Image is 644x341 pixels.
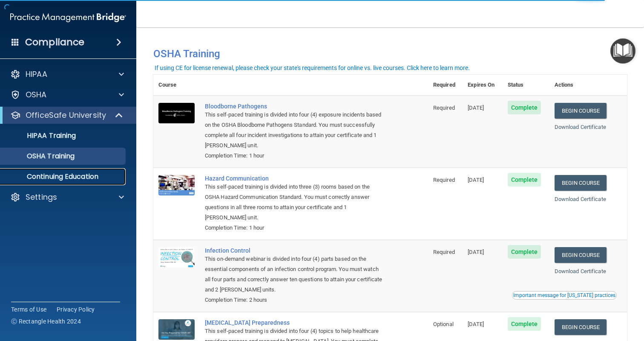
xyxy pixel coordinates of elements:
[153,64,471,72] button: If using CE for license renewal, please check your state's requirements for online vs. live cours...
[468,105,484,111] span: [DATE]
[6,152,75,160] p: OSHA Training
[555,175,607,191] a: Begin Course
[205,223,385,233] div: Completion Time: 1 hour
[463,75,502,96] th: Expires On
[468,321,484,327] span: [DATE]
[25,36,84,48] h4: Compliance
[11,317,81,326] span: Ⓒ Rectangle Health 2024
[205,151,385,161] div: Completion Time: 1 hour
[428,75,463,96] th: Required
[10,90,124,100] a: OSHA
[205,175,385,182] a: Hazard Communication
[555,319,607,335] a: Begin Course
[508,245,541,259] span: Complete
[205,110,385,151] div: This self-paced training is divided into four (4) exposure incidents based on the OSHA Bloodborne...
[10,110,124,120] a: OfficeSafe University
[508,101,541,114] span: Complete
[468,177,484,183] span: [DATE]
[555,247,607,263] a: Begin Course
[205,254,385,295] div: This on-demand webinar is divided into four (4) parts based on the essential components of an inf...
[153,75,200,96] th: Course
[503,75,549,96] th: Status
[153,48,627,60] h4: OSHA Training
[508,317,541,331] span: Complete
[433,249,455,255] span: Required
[26,110,106,120] p: OfficeSafe University
[508,173,541,187] span: Complete
[10,69,124,79] a: HIPAA
[555,196,606,202] a: Download Certificate
[513,293,615,298] div: Important message for [US_STATE] practices
[11,305,46,314] a: Terms of Use
[205,182,385,223] div: This self-paced training is divided into three (3) rooms based on the OSHA Hazard Communication S...
[433,105,455,111] span: Required
[155,65,470,71] div: If using CE for license renewal, please check your state's requirements for online vs. live cours...
[57,305,95,314] a: Privacy Policy
[555,103,607,119] a: Begin Course
[205,319,385,326] a: [MEDICAL_DATA] Preparedness
[555,124,606,130] a: Download Certificate
[26,69,47,79] p: HIPAA
[205,103,385,110] a: Bloodborne Pathogens
[433,177,455,183] span: Required
[512,291,617,300] button: Read this if you are a dental practitioner in the state of CA
[26,192,57,202] p: Settings
[555,268,606,274] a: Download Certificate
[433,321,454,327] span: Optional
[10,192,124,202] a: Settings
[205,247,385,254] a: Infection Control
[549,75,627,96] th: Actions
[610,38,635,64] button: Open Resource Center
[10,9,126,26] img: PMB logo
[6,172,122,181] p: Continuing Education
[205,295,385,305] div: Completion Time: 2 hours
[6,131,76,140] p: HIPAA Training
[26,90,47,100] p: OSHA
[468,249,484,255] span: [DATE]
